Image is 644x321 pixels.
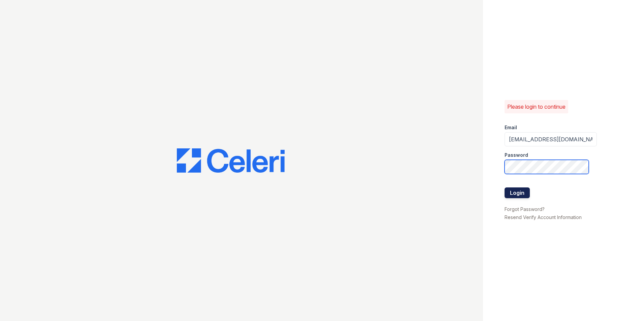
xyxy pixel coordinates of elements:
p: Please login to continue [507,103,566,111]
a: Resend Verify Account Information [505,214,582,220]
label: Email [505,124,517,131]
img: CE_Logo_Blue-a8612792a0a2168367f1c8372b55b34899dd931a85d93a1a3d3e32e68fde9ad4.png [177,148,285,173]
a: Forgot Password? [505,206,545,212]
label: Password [505,152,528,158]
button: Login [505,187,530,198]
